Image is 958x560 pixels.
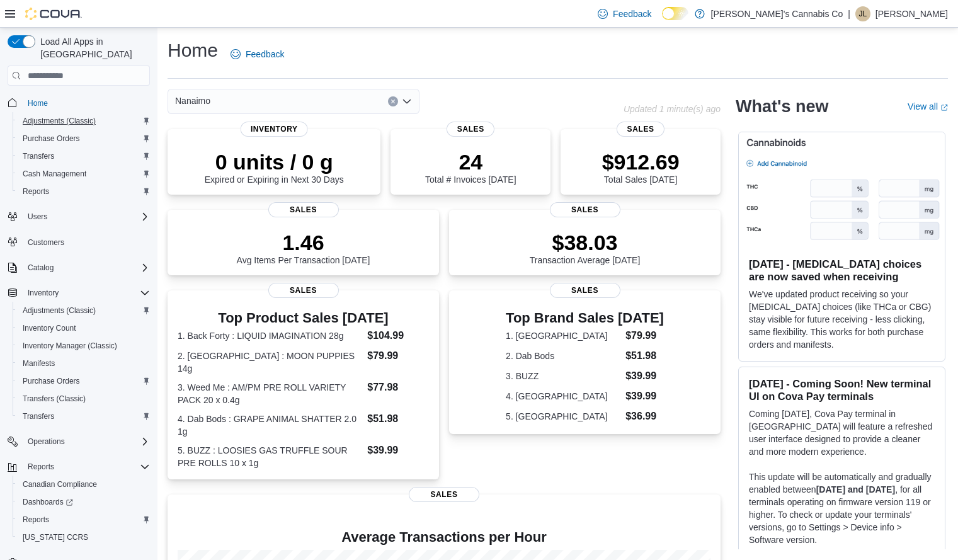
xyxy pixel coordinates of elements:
p: [PERSON_NAME]'s Cannabis Co [711,6,843,21]
a: Home [23,96,53,111]
button: Adjustments (Classic) [13,302,155,319]
a: Cash Management [18,166,91,181]
span: Inventory Count [23,323,76,333]
button: Users [23,209,52,224]
span: Sales [617,122,664,137]
span: Transfers [18,149,150,164]
button: Inventory Manager (Classic) [13,337,155,355]
span: Purchase Orders [23,376,80,386]
span: Inventory [241,122,308,137]
span: Inventory Count [18,321,150,336]
h3: [DATE] - Coming Soon! New terminal UI on Cova Pay terminals [749,377,935,403]
button: Open list of options [402,96,412,106]
button: Transfers [13,147,155,165]
div: Expired or Expiring in Next 30 Days [205,149,344,185]
span: Feedback [613,8,651,20]
dt: 5. BUZZ : LOOSIES GAS TRUFFLE SOUR PRE ROLLS 10 x 1g [178,444,362,469]
span: Inventory [28,288,59,298]
button: Manifests [13,355,155,372]
span: Purchase Orders [23,134,80,144]
p: $38.03 [530,230,641,255]
span: Operations [28,437,65,447]
div: Avg Items Per Transaction [DATE] [237,230,370,265]
dd: $77.98 [367,380,429,395]
button: [US_STATE] CCRS [13,529,155,546]
dt: 1. [GEOGRAPHIC_DATA] [506,329,620,342]
button: Transfers (Classic) [13,390,155,408]
span: Customers [23,234,150,250]
button: Reports [23,459,59,474]
span: Adjustments (Classic) [18,113,150,129]
button: Users [3,208,155,226]
input: Dark Mode [662,7,688,20]
a: Adjustments (Classic) [18,303,101,318]
span: Sales [550,202,620,217]
a: Reports [18,512,54,527]
span: Adjustments (Classic) [23,116,96,126]
button: Transfers [13,408,155,425]
dt: 2. Dab Bods [506,350,620,362]
a: Dashboards [13,493,155,511]
h3: Top Brand Sales [DATE] [506,311,664,326]
span: Home [23,94,150,110]
a: Inventory Manager (Classic) [18,338,122,353]
span: Nanaimo [175,93,210,108]
a: Transfers (Classic) [18,391,91,406]
span: Sales [447,122,494,137]
dd: $39.99 [625,389,664,404]
a: Canadian Compliance [18,477,102,492]
p: $912.69 [602,149,680,174]
span: Sales [409,487,479,502]
div: Jennifer Lacasse [855,6,870,21]
a: Transfers [18,149,59,164]
p: 1.46 [237,230,370,255]
span: Inventory [23,285,150,300]
svg: External link [940,104,948,111]
span: Catalog [23,260,150,275]
dt: 4. Dab Bods : GRAPE ANIMAL SHATTER 2.0 1g [178,413,362,438]
span: Transfers [23,411,54,421]
dt: 4. [GEOGRAPHIC_DATA] [506,390,620,403]
button: Cash Management [13,165,155,183]
span: Operations [23,434,150,449]
dd: $39.99 [625,369,664,384]
button: Catalog [3,259,155,277]
button: Customers [3,233,155,251]
span: Reports [28,462,54,472]
span: Purchase Orders [18,374,150,389]
span: Feedback [246,48,284,60]
div: Total Sales [DATE] [602,149,680,185]
span: Users [28,212,47,222]
span: Sales [268,202,339,217]
span: JL [859,6,867,21]
div: Total # Invoices [DATE] [425,149,516,185]
strong: [DATE] and [DATE] [816,484,895,494]
span: Transfers (Classic) [23,394,86,404]
h2: What's new [736,96,828,117]
dd: $51.98 [625,348,664,363]
button: Purchase Orders [13,372,155,390]
button: Reports [13,511,155,529]
span: Dashboards [23,497,73,507]
span: Washington CCRS [18,530,150,545]
p: 0 units / 0 g [205,149,344,174]
p: Coming [DATE], Cova Pay terminal in [GEOGRAPHIC_DATA] will feature a refreshed user interface des... [749,408,935,458]
span: Sales [550,283,620,298]
h3: Top Product Sales [DATE] [178,311,429,326]
button: Canadian Compliance [13,476,155,493]
a: Manifests [18,356,60,371]
h4: Average Transactions per Hour [178,530,710,545]
button: Clear input [388,96,398,106]
span: Dashboards [18,494,150,510]
button: Operations [23,434,70,449]
a: Feedback [225,42,289,67]
button: Purchase Orders [13,130,155,147]
span: Home [28,98,48,108]
dd: $104.99 [367,328,429,343]
dt: 3. BUZZ [506,370,620,382]
span: [US_STATE] CCRS [23,532,88,542]
a: Purchase Orders [18,374,85,389]
button: Operations [3,433,155,450]
span: Canadian Compliance [18,477,150,492]
p: | [848,6,850,21]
